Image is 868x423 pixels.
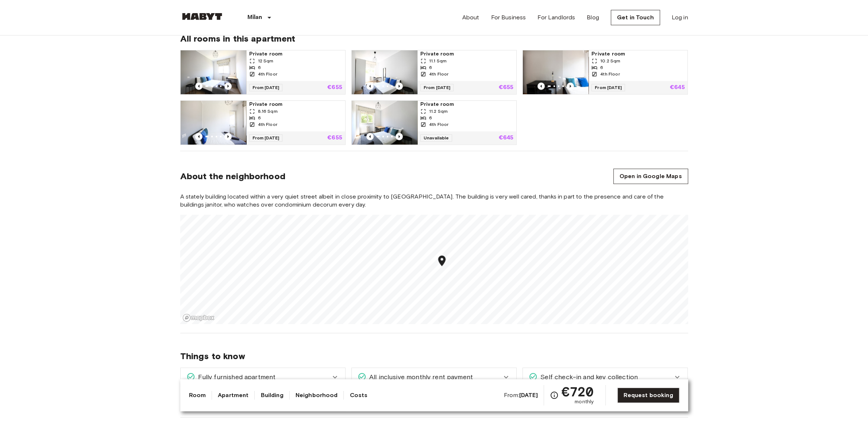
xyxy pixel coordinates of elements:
[181,50,246,94] img: Marketing picture of unit IT-14-111-001-005
[396,82,403,90] button: Previous image
[499,85,514,91] p: €655
[258,58,274,64] span: 12 Sqm
[366,82,374,90] button: Previous image
[499,135,514,141] p: €645
[258,71,277,77] span: 4th Floor
[429,64,432,71] span: 6
[258,115,261,121] span: 6
[189,391,206,400] a: Room
[420,84,454,91] span: From [DATE]
[537,13,575,22] a: For Landlords
[247,13,262,22] p: Milan
[180,50,346,95] a: Marketing picture of unit IT-14-111-001-005Previous imagePrevious imagePrivate room12 Sqm64th Flo...
[180,193,688,209] span: A stately building located within a very quiet street albeit in close proximity to [GEOGRAPHIC_DA...
[180,100,346,145] a: Marketing picture of unit IT-14-111-001-006Previous imagePrevious imagePrivate room8.16 Sqm64th F...
[261,391,283,400] a: Building
[435,254,448,269] div: Map marker
[491,13,526,22] a: For Business
[591,84,625,91] span: From [DATE]
[600,58,620,64] span: 10.2 Sqm
[617,388,679,403] a: Request booking
[591,50,684,58] span: Private room
[296,391,338,400] a: Neighborhood
[462,13,479,22] a: About
[611,10,660,25] a: Get in Touch
[180,171,285,182] span: About the neighborhood
[180,33,688,44] span: All rooms in this apartment
[249,101,342,108] span: Private room
[249,84,283,91] span: From [DATE]
[350,391,367,400] a: Costs
[523,50,589,94] img: Marketing picture of unit IT-14-111-001-002
[522,50,688,95] a: Marketing picture of unit IT-14-111-001-002Previous imagePrevious imagePrivate room10.2 Sqm64th F...
[352,101,417,145] img: Marketing picture of unit IT-14-111-001-004
[180,351,688,362] span: Things to know
[575,398,594,405] span: monthly
[218,391,248,400] a: Apartment
[429,58,447,64] span: 11.1 Sqm
[504,391,538,399] span: From:
[429,108,448,115] span: 11.2 Sqm
[366,133,374,140] button: Previous image
[195,133,202,140] button: Previous image
[182,314,215,322] a: Mapbox logo
[537,82,545,90] button: Previous image
[195,372,276,382] span: Fully furnished apartment
[181,368,345,386] div: Fully furnished apartment
[672,13,688,22] a: Log in
[567,82,574,90] button: Previous image
[224,133,232,140] button: Previous image
[523,368,687,386] div: Self check-in and key collection
[600,71,620,77] span: 4th Floor
[429,71,448,77] span: 4th Floor
[396,133,403,140] button: Previous image
[670,85,685,91] p: €645
[258,121,277,128] span: 4th Floor
[351,50,517,95] a: Marketing picture of unit IT-14-111-001-003Previous imagePrevious imagePrivate room11.1 Sqm64th F...
[429,121,448,128] span: 4th Floor
[351,100,517,145] a: Marketing picture of unit IT-14-111-001-004Previous imagePrevious imagePrivate room11.2 Sqm64th F...
[420,134,452,142] span: Unavailable
[562,385,594,398] span: €720
[224,82,232,90] button: Previous image
[600,64,603,71] span: 6
[249,134,283,142] span: From [DATE]
[181,101,246,145] img: Marketing picture of unit IT-14-111-001-006
[352,50,417,94] img: Marketing picture of unit IT-14-111-001-003
[249,50,342,58] span: Private room
[420,101,513,108] span: Private room
[180,13,224,20] img: Habyt
[327,85,342,91] p: €655
[195,82,202,90] button: Previous image
[519,392,538,399] b: [DATE]
[420,50,513,58] span: Private room
[537,372,638,382] span: Self check-in and key collection
[258,64,261,71] span: 6
[352,368,516,386] div: All inclusive monthly rent payment
[180,215,688,324] canvas: Map
[429,115,432,121] span: 6
[587,13,599,22] a: Blog
[550,391,559,400] svg: Check cost overview for full price breakdown. Please note that discounts apply to new joiners onl...
[258,108,278,115] span: 8.16 Sqm
[366,372,473,382] span: All inclusive monthly rent payment
[327,135,342,141] p: €655
[613,169,688,184] a: Open in Google Maps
